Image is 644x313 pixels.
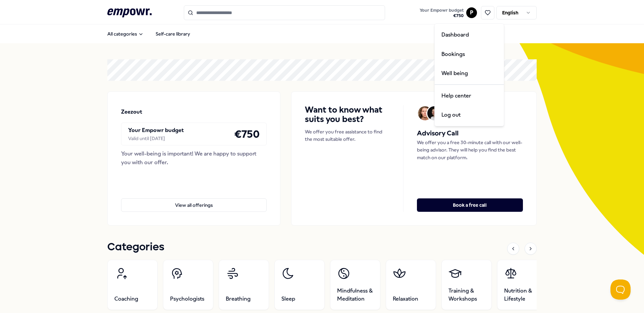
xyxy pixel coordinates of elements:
div: P [434,23,504,126]
a: Dashboard [436,25,502,45]
a: Help center [436,86,502,106]
a: Well being [436,64,502,83]
div: Log out [436,105,502,125]
a: Bookings [436,45,502,64]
